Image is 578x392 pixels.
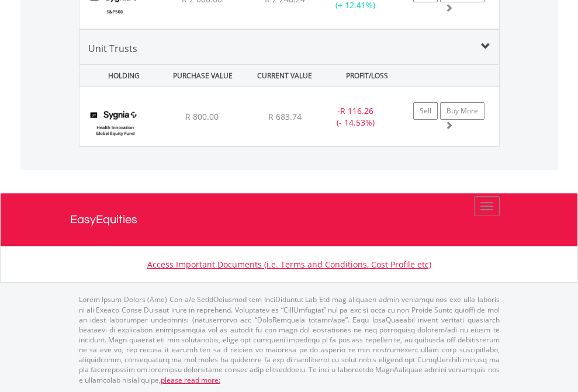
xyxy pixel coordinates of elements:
[413,102,438,120] a: Sell
[147,259,431,270] a: Access Important Documents (i.e. Terms and Conditions, Cost Profile etc)
[327,65,407,86] div: PROFIT/LOSS
[245,65,324,86] div: CURRENT VALUE
[81,65,160,86] div: HOLDING
[79,294,500,384] p: Lorem Ipsum Dolors (Ame) Con a/e SeddOeiusmod tem InciDiduntut Lab Etd mag aliquaen admin veniamq...
[70,193,508,246] a: EasyEquities
[161,375,220,385] a: please read more:
[185,111,219,122] span: R 800.00
[319,105,392,129] div: - (- 14.53%)
[340,105,373,116] span: R 116.26
[85,102,144,143] img: UT.ZA.SYHICB.png
[440,102,484,120] a: Buy More
[163,65,243,86] div: PURCHASE VALUE
[88,42,137,55] span: Unit Trusts
[268,111,302,122] span: R 683.74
